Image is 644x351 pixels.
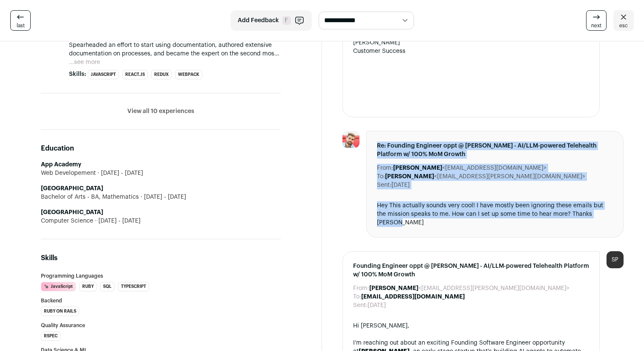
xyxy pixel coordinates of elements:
[591,22,601,29] span: next
[41,273,281,278] h3: Programming Languages
[41,193,281,201] div: Bachelor of Arts - BA, Mathematics
[353,284,369,293] dt: From:
[391,181,410,189] dd: [DATE]
[118,282,149,291] li: TypeScript
[10,10,31,31] a: last
[393,164,546,172] dd: <[EMAIL_ADDRESS][DOMAIN_NAME]>
[385,174,434,180] b: [PERSON_NAME]
[88,70,119,79] li: JavaScript
[41,307,79,316] li: Ruby on Rails
[41,298,281,303] h3: Backend
[619,22,628,29] span: esc
[41,209,103,215] strong: [GEOGRAPHIC_DATA]
[238,16,279,25] span: Add Feedback
[41,169,281,177] div: Web Developement
[282,16,291,25] span: F
[607,251,624,268] div: SP
[17,22,25,29] span: last
[385,172,585,181] dd: <[EMAIL_ADDRESS][PERSON_NAME][DOMAIN_NAME]>
[96,169,143,177] span: [DATE] - [DATE]
[342,131,359,148] img: 265c562c8b1872ae5048431adf78f338d61b4cc821a0a134e819e07cb39d82ec
[41,143,281,154] h2: Education
[377,142,613,159] span: Re: Founding Engineer oppt @ [PERSON_NAME] - AI/LLM-powered Telehealth Platform w/ 100% MoM Growth
[353,293,361,301] dt: To:
[175,70,202,79] li: Webpack
[41,282,76,291] li: JavaScript
[353,301,368,310] dt: Sent:
[369,285,418,291] b: [PERSON_NAME]
[586,10,607,31] a: next
[368,301,386,310] dd: [DATE]
[369,284,569,293] dd: <[EMAIL_ADDRESS][PERSON_NAME][DOMAIN_NAME]>
[353,262,589,279] span: Founding Engineer oppt @ [PERSON_NAME] - AI/LLM-powered Telehealth Platform w/ 100% MoM Growth
[127,107,194,116] button: View all 10 experiences
[393,165,442,171] b: [PERSON_NAME]
[613,10,634,31] a: esc
[41,186,103,191] strong: [GEOGRAPHIC_DATA]
[41,331,60,341] li: RSpec
[41,217,281,225] div: Computer Science
[377,164,393,172] dt: From:
[139,193,186,201] span: [DATE] - [DATE]
[151,70,172,79] li: Redux
[377,181,391,189] dt: Sent:
[353,323,409,329] span: Hi [PERSON_NAME],
[230,10,312,31] button: Add Feedback F
[377,201,613,227] div: Hey This actually sounds very cool! I have mostly been ignoring these emails but the mission spea...
[41,162,81,168] strong: App Academy
[79,282,97,291] li: Ruby
[69,70,86,78] span: Skills:
[41,253,281,263] h2: Skills
[93,217,141,225] span: [DATE] - [DATE]
[377,172,385,181] dt: To:
[353,38,589,47] div: [PERSON_NAME]
[353,47,589,55] div: Customer Success
[361,294,465,300] b: [EMAIL_ADDRESS][DOMAIN_NAME]
[69,41,281,58] p: Spearheaded an effort to start using documentation, authored extensive documentation on processes...
[100,282,115,291] li: SQL
[41,323,281,328] h3: Quality Assurance
[69,58,100,67] button: ...see more
[122,70,148,79] li: React.js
